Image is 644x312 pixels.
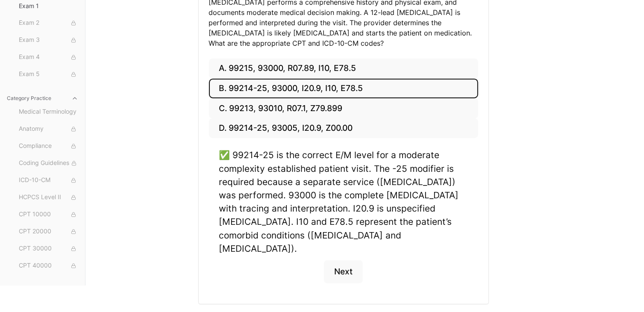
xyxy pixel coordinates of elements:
span: Compliance [19,141,78,151]
button: Medical Terminology [15,105,82,119]
span: ICD-10-CM [19,176,78,185]
span: Medical Terminology [19,107,78,117]
button: A. 99215, 93000, R07.89, I10, E78.5 [209,59,478,79]
button: Exam 2 [15,16,82,30]
span: Coding Guidelines [19,159,78,168]
button: Compliance [15,139,82,153]
span: CPT 10000 [19,210,78,219]
span: CPT 30000 [19,244,78,253]
span: CPT 20000 [19,227,78,236]
button: HCPCS Level II [15,191,82,204]
span: Exam 3 [19,35,78,45]
button: Exam 4 [15,50,82,64]
span: Exam 5 [19,70,78,79]
span: CPT 50000 [19,278,78,288]
span: Exam 4 [19,53,78,62]
button: Anatomy [15,122,82,136]
button: ICD-10-CM [15,174,82,187]
div: ✅ 99214-25 is the correct E/M level for a moderate complexity established patient visit. The -25 ... [219,148,468,255]
button: CPT 10000 [15,208,82,221]
button: CPT 50000 [15,276,82,290]
button: Coding Guidelines [15,156,82,170]
span: Exam 1 [19,2,78,10]
button: Exam 3 [15,33,82,47]
span: CPT 40000 [19,261,78,271]
button: CPT 30000 [15,242,82,256]
button: CPT 40000 [15,259,82,273]
span: Exam 2 [19,18,78,28]
button: B. 99214-25, 93000, I20.9, I10, E78.5 [209,79,478,99]
button: CPT 20000 [15,225,82,238]
span: HCPCS Level II [19,193,78,202]
button: D. 99214-25, 93005, I20.9, Z00.00 [209,118,478,138]
span: Anatomy [19,124,78,134]
button: C. 99213, 93010, R07.1, Z79.899 [209,98,478,118]
button: Next [324,260,363,283]
button: Exam 5 [15,68,82,81]
button: Category Practice [3,91,82,105]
